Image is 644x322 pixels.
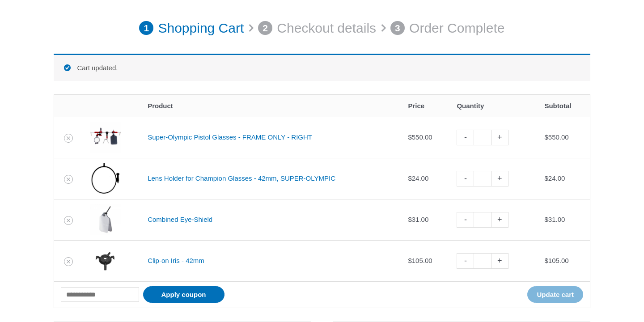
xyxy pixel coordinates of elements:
input: Product quantity [474,212,491,228]
button: Apply coupon [143,286,225,303]
a: Combined Eye-Shield [148,216,212,223]
button: Update cart [527,286,583,303]
span: $ [544,216,548,223]
span: 1 [139,21,153,35]
a: Lens Holder for Champion Glasses - 42mm, SUPER-OLYMPIC [148,174,335,182]
a: - [457,171,474,186]
img: Lens Holder for Champion Glasses - 42mm, SUPER-OLYMPIC [90,163,121,194]
a: + [491,253,508,269]
a: - [457,130,474,145]
span: $ [544,257,548,264]
span: $ [408,133,411,141]
bdi: 24.00 [408,174,428,182]
a: + [491,212,508,228]
img: Super-Olympic Pistol Glasses [90,122,121,153]
input: Product quantity [474,171,491,186]
p: Checkout details [277,16,376,41]
span: $ [544,133,548,141]
a: 1 Shopping Cart [139,16,244,41]
input: Product quantity [474,130,491,145]
bdi: 24.00 [544,174,565,182]
th: Product [141,95,401,117]
bdi: 31.00 [408,216,428,223]
img: Clip-on Iris [90,245,121,276]
th: Price [401,95,450,117]
span: $ [408,174,411,182]
span: $ [408,257,411,264]
bdi: 31.00 [544,216,565,223]
p: Shopping Cart [158,16,244,41]
bdi: 105.00 [544,257,568,264]
a: Clip-on Iris - 42mm [148,257,204,264]
span: $ [544,174,548,182]
bdi: 550.00 [408,133,432,141]
a: Remove Lens Holder for Champion Glasses - 42mm, SUPER-OLYMPIC from cart [64,175,73,184]
th: Subtotal [538,95,590,117]
bdi: 105.00 [408,257,432,264]
span: 2 [258,21,272,35]
a: Remove Super-Olympic Pistol Glasses - FRAME ONLY - RIGHT from cart [64,134,73,143]
a: + [491,130,508,145]
a: Remove Clip-on Iris - 42mm from cart [64,257,73,266]
img: Combined Eye-Shield [90,204,121,235]
a: + [491,171,508,186]
bdi: 550.00 [544,133,568,141]
input: Product quantity [474,253,491,269]
a: - [457,212,474,228]
a: Super-Olympic Pistol Glasses - FRAME ONLY - RIGHT [148,133,312,141]
a: - [457,253,474,269]
th: Quantity [450,95,538,117]
a: Remove Combined Eye-Shield from cart [64,216,73,225]
a: 2 Checkout details [258,16,376,41]
div: Cart updated. [54,54,590,81]
span: $ [408,216,411,223]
